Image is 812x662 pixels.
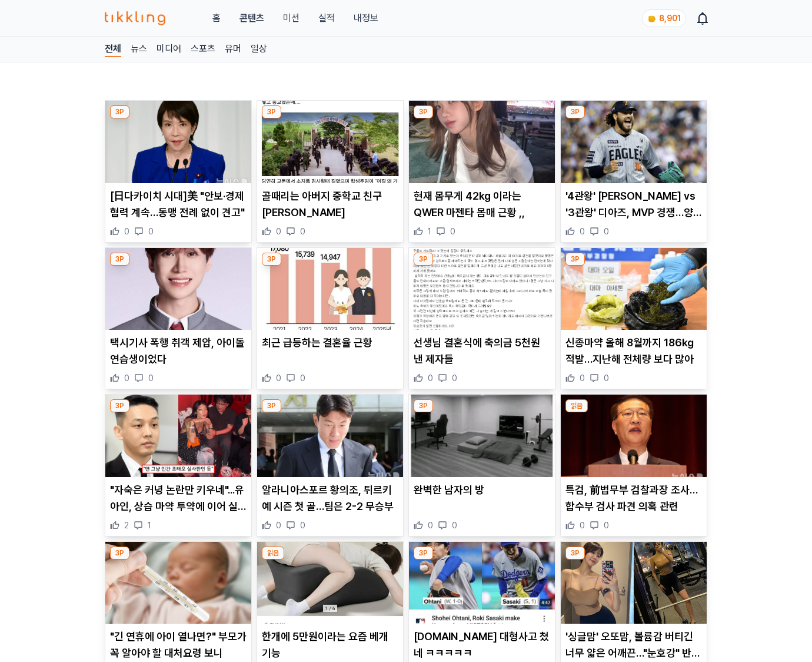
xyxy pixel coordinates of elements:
div: 3P 골때리는 아버지 중학교 친구 썰 골때리는 아버지 중학교 친구 [PERSON_NAME] 0 0 [257,100,404,243]
img: 특검, 前법무부 검찰과장 조사…합수부 검사 파견 의혹 관련 [561,395,707,477]
p: "자숙은 커녕 논란만 키우네"...유아인, 상습 마약 투약에 이어 실내 흡연에 꽁초 수북한 재떨이 논란 [110,482,247,515]
div: 3P 최근 급등하는 결혼율 근황 최근 급등하는 결혼율 근황 0 0 [257,247,404,390]
div: 3P 선생님 결혼식에 축의금 5천원 낸 제자들 선생님 결혼식에 축의금 5천원 낸 제자들 0 0 [408,247,555,390]
div: 3P [110,105,129,118]
a: 홈 [212,11,221,25]
span: 0 [276,372,281,384]
div: 3P [262,253,281,266]
div: 3P [414,253,433,266]
p: [DOMAIN_NAME] 대형사고 쳤네 ㅋㅋㅋㅋㅋ [414,628,550,661]
a: 실적 [318,11,335,25]
span: 0 [148,226,154,237]
img: 완벽한 남자의 방 [409,395,555,477]
div: 3P [日다카이치 시대]美 "안보·경제 협력 계속…동맹 전례 없이 견고" [日다카이치 시대]美 "안보·경제 협력 계속…동맹 전례 없이 견고" 0 0 [105,100,252,243]
div: 3P 택시기사 폭행 취객 제압, 아이돌 연습생이었다 택시기사 폭행 취객 제압, 아이돌 연습생이었다 0 0 [105,247,252,390]
a: 유머 [225,42,241,57]
span: 0 [148,372,154,384]
span: 0 [276,226,281,237]
a: 뉴스 [131,42,147,57]
img: 신종마약 올해 8월까지 186㎏ 적발…지난해 전체량 보다 많아 [561,248,707,330]
span: 0 [604,372,609,384]
div: 3P [565,547,585,560]
img: 골때리는 아버지 중학교 친구 썰 [257,101,403,183]
span: 0 [300,372,305,384]
div: 3P '4관왕' 폰세 vs '3관왕' 디아즈, MVP 경쟁…양의지 6년만에 타격왕[프로야구 결산②] '4관왕' [PERSON_NAME] vs '3관왕' 디아즈, MVP 경쟁…... [560,100,707,243]
a: 내정보 [354,11,378,25]
a: 스포츠 [191,42,215,57]
div: 3P 현재 몸무게 42kg 이라는 QWER 마젠타 몸매 근황 ,, 현재 몸무게 42kg 이라는 QWER 마젠타 몸매 근황 ,, 1 0 [408,100,555,243]
span: 0 [604,226,609,237]
span: 0 [300,519,305,531]
span: 0 [450,226,455,237]
img: 한개에 5만원이라는 요즘 베개 기능 [257,542,403,624]
p: '4관왕' [PERSON_NAME] vs '3관왕' 디아즈, MVP 경쟁…양의지 6년만에 타격왕[프로야구 결산②] [565,188,702,221]
img: "자숙은 커녕 논란만 키우네"...유아인, 상습 마약 투약에 이어 실내 흡연에 꽁초 수북한 재떨이 논란 [105,395,251,477]
span: 0 [604,519,609,531]
div: 3P [262,399,281,412]
span: 0 [300,226,305,237]
p: 완벽한 남자의 방 [414,482,550,498]
span: 8,901 [659,14,681,23]
img: '4관왕' 폰세 vs '3관왕' 디아즈, MVP 경쟁…양의지 6년만에 타격왕[프로야구 결산②] [561,101,707,183]
p: "긴 연휴에 아이 열나면?" 부모가 꼭 알아야 할 대처요령 보니 [110,628,247,661]
img: 알라니아스포르 황의조, 튀르키예 시즌 첫 골…팀은 2-2 무승부 [257,395,403,477]
img: 택시기사 폭행 취객 제압, 아이돌 연습생이었다 [105,248,251,330]
p: 특검, 前법무부 검찰과장 조사…합수부 검사 파견 의혹 관련 [565,482,702,515]
div: 3P [414,547,433,560]
div: 3P [110,399,129,412]
p: 한개에 5만원이라는 요즘 베개 기능 [262,628,398,661]
span: 2 [124,519,129,531]
img: 최근 급등하는 결혼율 근황 [257,248,403,330]
a: 콘텐츠 [239,11,264,25]
span: 0 [580,519,585,531]
span: 0 [580,372,585,384]
span: 0 [124,372,129,384]
div: 3P "자숙은 커녕 논란만 키우네"...유아인, 상습 마약 투약에 이어 실내 흡연에 꽁초 수북한 재떨이 논란 "자숙은 커녕 논란만 키우네"...유아인, 상습 마약 투약에 이어... [105,394,252,537]
span: 0 [452,519,457,531]
div: 3P [565,253,585,266]
p: 골때리는 아버지 중학교 친구 [PERSON_NAME] [262,188,398,221]
p: 선생님 결혼식에 축의금 5천원 낸 제자들 [414,335,550,368]
p: 알라니아스포르 황의조, 튀르키예 시즌 첫 골…팀은 2-2 무승부 [262,482,398,515]
div: 3P [565,105,585,118]
span: 0 [580,226,585,237]
p: 택시기사 폭행 취객 제압, 아이돌 연습생이었다 [110,335,247,368]
span: 1 [428,226,431,237]
div: 3P [110,547,129,560]
span: 0 [428,372,433,384]
div: 읽음 특검, 前법무부 검찰과장 조사…합수부 검사 파견 의혹 관련 특검, 前법무부 검찰과장 조사…합수부 검사 파견 의혹 관련 0 0 [560,394,707,537]
a: 미디어 [157,42,181,57]
img: [日다카이치 시대]美 "안보·경제 협력 계속…동맹 전례 없이 견고" [105,101,251,183]
div: 3P [414,105,433,118]
div: 3P 완벽한 남자의 방 완벽한 남자의 방 0 0 [408,394,555,537]
div: 3P [110,253,129,266]
span: 0 [276,519,281,531]
a: 일상 [251,42,267,57]
img: 티끌링 [105,11,165,25]
p: [日다카이치 시대]美 "안보·경제 협력 계속…동맹 전례 없이 견고" [110,188,247,221]
img: coin [647,14,657,24]
a: 전체 [105,42,121,57]
div: 읽음 [565,399,588,412]
span: 0 [452,372,457,384]
div: 3P [262,105,281,118]
img: '싱글맘' 오또맘, 볼륨감 버티긴 너무 얇은 어깨끈…"눈호강" 반응 나올 만 [561,542,707,624]
button: 미션 [283,11,299,25]
p: 현재 몸무게 42kg 이라는 QWER 마젠타 몸매 근황 ,, [414,188,550,221]
p: 신종마약 올해 8월까지 186㎏ 적발…지난해 전체량 보다 많아 [565,335,702,368]
img: MLB.COM 대형사고 쳤네 ㅋㅋㅋㅋㅋ [409,542,555,624]
img: 현재 몸무게 42kg 이라는 QWER 마젠타 몸매 근황 ,, [409,101,555,183]
div: 3P [414,399,433,412]
div: 읽음 [262,547,284,560]
div: 3P 알라니아스포르 황의조, 튀르키예 시즌 첫 골…팀은 2-2 무승부 알라니아스포르 황의조, 튀르키예 시즌 첫 골…팀은 2-2 무승부 0 0 [257,394,404,537]
span: 1 [148,519,151,531]
span: 0 [428,519,433,531]
img: "긴 연휴에 아이 열나면?" 부모가 꼭 알아야 할 대처요령 보니 [105,542,251,624]
p: '싱글맘' 오또맘, 볼륨감 버티긴 너무 얇은 어깨끈…"눈호강" 반응 나올 만 [565,628,702,661]
p: 최근 급등하는 결혼율 근황 [262,335,398,351]
div: 3P 신종마약 올해 8월까지 186㎏ 적발…지난해 전체량 보다 많아 신종마약 올해 8월까지 186㎏ 적발…지난해 전체량 보다 많아 0 0 [560,247,707,390]
span: 0 [124,226,129,237]
img: 선생님 결혼식에 축의금 5천원 낸 제자들 [409,248,555,330]
a: coin 8,901 [642,9,684,27]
